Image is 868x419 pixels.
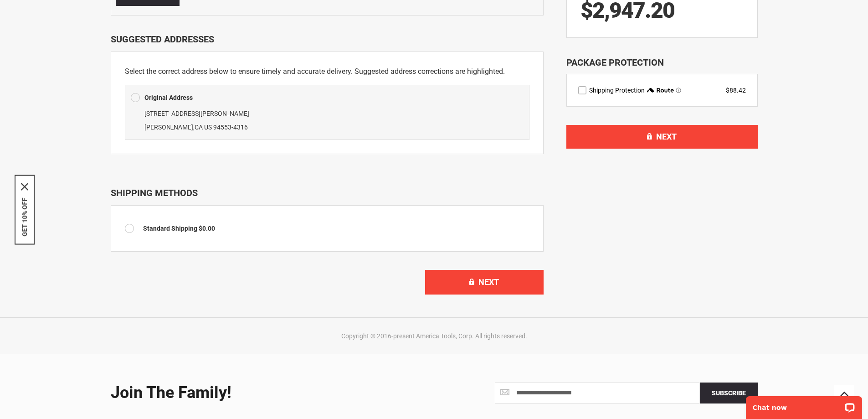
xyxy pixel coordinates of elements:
span: Next [478,277,499,287]
span: $0.00 [199,225,215,232]
span: Learn more [676,88,681,93]
button: Subscribe [700,383,758,403]
div: Shipping Methods [111,187,544,198]
div: , [131,107,524,134]
div: Copyright © 2016-present America Tools, Corp. All rights reserved. [108,331,760,341]
div: Package Protection [566,56,758,69]
div: $88.42 [726,86,746,95]
span: Shipping Protection [589,87,645,94]
button: Next [566,125,758,149]
button: Close [21,183,28,190]
div: route shipping protection selector element [578,86,746,95]
div: Join the Family! [111,384,427,402]
iframe: LiveChat chat widget [740,390,868,419]
span: 94553-4316 [213,124,248,131]
b: Original Address [144,94,193,101]
span: Subscribe [712,389,746,397]
svg: close icon [21,183,28,190]
span: US [204,124,212,131]
p: Select the correct address below to ensure timely and accurate delivery. Suggested address correc... [125,66,529,78]
button: GET 10% OFF [21,197,28,236]
span: CA [195,124,203,131]
span: Standard Shipping [143,225,197,232]
button: Next [425,270,544,295]
span: Next [656,132,677,141]
span: [STREET_ADDRESS][PERSON_NAME] [144,110,249,117]
span: [PERSON_NAME] [144,124,193,131]
div: Suggested Addresses [111,34,544,45]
